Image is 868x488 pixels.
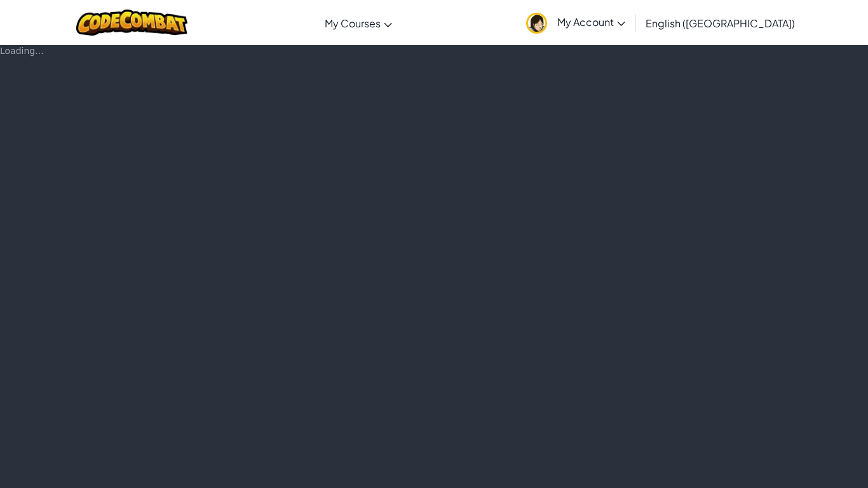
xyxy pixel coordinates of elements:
[318,6,398,40] a: My Courses
[557,15,625,29] span: My Account
[526,13,547,34] img: avatar
[325,17,381,30] span: My Courses
[76,10,187,36] img: CodeCombat logo
[639,6,801,40] a: English ([GEOGRAPHIC_DATA])
[520,3,632,43] a: My Account
[646,17,795,30] span: English ([GEOGRAPHIC_DATA])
